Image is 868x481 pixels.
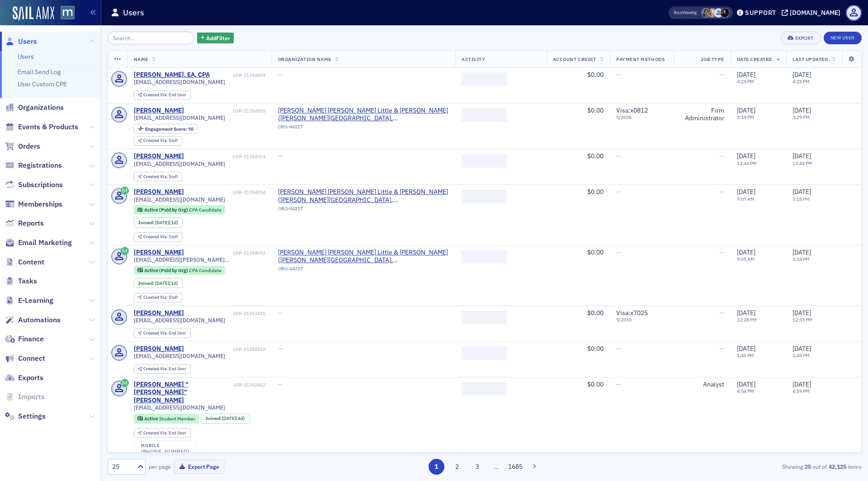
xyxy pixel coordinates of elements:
span: Visa : x7025 [616,309,648,317]
a: Users [18,52,34,61]
a: Content [5,257,44,267]
button: 1685 [508,459,524,475]
div: End User [143,331,186,336]
div: Created Via: End User [134,90,191,100]
span: Justin Chase [714,8,723,18]
span: Grandizio Wilkins Little & Matthews (Hunt Valley, MD) [278,249,449,264]
span: Viewing [674,9,697,16]
span: CPA Candidate [189,267,222,274]
span: Visa : x0812 [616,106,648,114]
span: Email Marketing [18,238,72,248]
span: — [278,152,283,160]
div: mobile [141,443,189,448]
a: Organizations [5,103,64,113]
span: [EMAIL_ADDRESS][DOMAIN_NAME] [134,353,225,359]
time: 3:29 PM [793,114,810,120]
div: USR-21354052 [185,250,265,256]
span: Created Via : [143,294,169,300]
div: Staff [143,235,178,240]
div: Active: Active: Student Member [134,414,199,424]
a: Reports [5,218,44,228]
time: 1:45 PM [793,352,810,358]
span: Created Via : [143,92,169,98]
span: [DATE] [793,309,811,317]
div: Created Via: End User [134,329,191,338]
div: ORG-44217 [278,266,449,275]
div: Joined: 2025-10-03 00:00:00 [201,414,250,424]
span: — [616,152,621,160]
span: Account Credit [553,56,596,62]
time: 12:28 PM [737,316,757,323]
span: ‌ [462,154,507,168]
span: — [616,71,621,79]
span: [DATE] [793,188,811,196]
div: USR-21354054 [185,189,265,195]
a: Registrations [5,160,62,170]
time: 3:18 PM [793,256,810,262]
span: [EMAIL_ADDRESS][DOMAIN_NAME] [134,317,225,324]
a: Automations [5,315,61,325]
div: Created Via: End User [134,364,191,374]
button: 3 [470,459,486,475]
div: Support [745,9,776,17]
div: Created Via: Staff [134,172,182,181]
span: Created Via : [143,330,169,336]
div: Staff [143,295,178,300]
span: — [616,380,621,388]
span: [DATE] [737,309,755,317]
a: User Custom CPE [18,80,67,88]
span: Engagement Score : [145,126,188,132]
div: ORG-44217 [278,124,449,133]
img: SailAMX [13,6,54,21]
a: Orders [5,141,40,151]
button: 1 [429,459,444,475]
span: E-Learning [18,296,53,306]
a: [PERSON_NAME] [134,249,184,257]
time: 12:33 PM [793,316,812,323]
div: [PERSON_NAME] "[PERSON_NAME]" [PERSON_NAME] [134,381,231,405]
div: Joined: 2025-10-06 00:00:00 [134,278,183,288]
button: AddFilter [197,33,234,44]
span: $0.00 [587,188,604,196]
div: Analyst [680,381,724,389]
span: ‌ [462,382,507,396]
span: Chris Dougherty [701,8,711,18]
input: Search… [108,32,194,44]
a: [PERSON_NAME] [PERSON_NAME] Little & [PERSON_NAME] ([PERSON_NAME][GEOGRAPHIC_DATA], [GEOGRAPHIC_D... [278,107,449,123]
span: [DATE] [793,152,811,160]
strong: 25 [803,462,812,471]
span: Add Filter [206,34,230,42]
span: $0.00 [587,152,604,160]
a: View Homepage [54,6,75,21]
span: Created Via : [143,430,169,436]
span: $0.00 [587,106,604,114]
span: Created Via : [143,234,169,240]
div: Firm Administrator [680,107,724,123]
span: Automations [18,315,61,325]
div: 98 [145,127,193,132]
span: [DATE] [737,248,755,256]
div: Joined: 2025-10-06 00:00:00 [134,217,183,227]
span: … [490,462,503,471]
a: Finance [5,334,44,344]
span: Joined : [138,220,155,226]
span: Created Via : [143,137,169,143]
span: Name [134,56,148,62]
span: Joined : [138,280,155,286]
span: Student Member [159,415,195,422]
div: [PERSON_NAME], EA, CPA [134,71,210,79]
span: [DATE] [155,280,169,286]
span: [DATE] [793,248,811,256]
span: Last Updated [793,56,828,62]
span: — [719,152,724,160]
span: — [719,248,724,256]
span: [DATE] [155,219,169,226]
span: 5 / 2030 [616,317,667,323]
span: — [719,188,724,196]
div: Showing out of items [617,462,862,471]
span: Tasks [18,276,37,286]
span: Orders [18,141,40,151]
span: [EMAIL_ADDRESS][DOMAIN_NAME] [134,404,225,411]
